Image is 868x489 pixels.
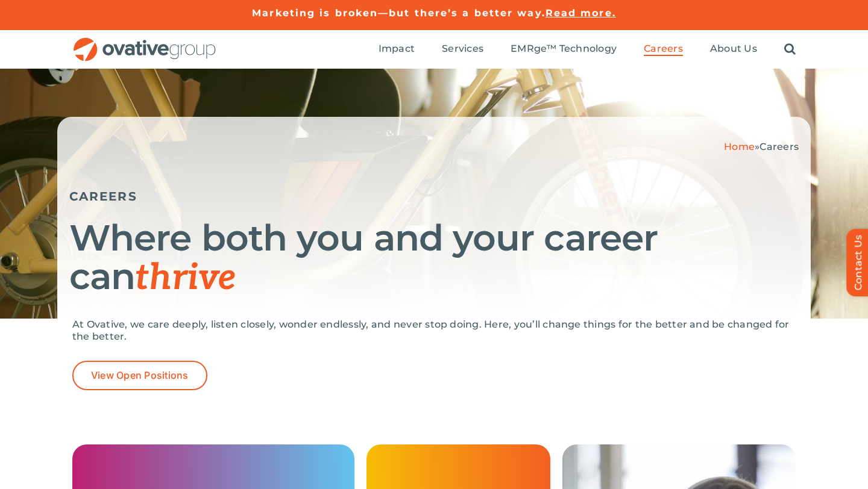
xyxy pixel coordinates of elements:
[69,219,799,297] h1: Where both you and your career can
[710,43,757,56] a: About Us
[252,7,546,19] a: Marketing is broken—but there’s a better way.
[72,319,796,343] p: At Ovative, we care deeply, listen closely, wonder endlessly, and never stop doing. Here, you’ll ...
[72,361,207,390] a: View Open Positions
[69,189,799,204] h5: CAREERS
[724,141,799,152] span: »
[442,43,483,56] a: Services
[72,36,217,48] a: OG_Full_horizontal_RGB
[442,43,483,55] span: Services
[644,43,683,56] a: Careers
[511,43,617,55] span: EMRge™ Technology
[379,43,415,55] span: Impact
[511,43,617,56] a: EMRge™ Technology
[759,141,799,152] span: Careers
[91,370,189,381] span: View Open Positions
[379,43,415,56] a: Impact
[546,7,616,19] a: Read more.
[710,43,757,55] span: About Us
[644,43,683,55] span: Careers
[135,257,236,300] span: thrive
[379,30,796,69] nav: Menu
[784,43,796,56] a: Search
[724,141,755,152] a: Home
